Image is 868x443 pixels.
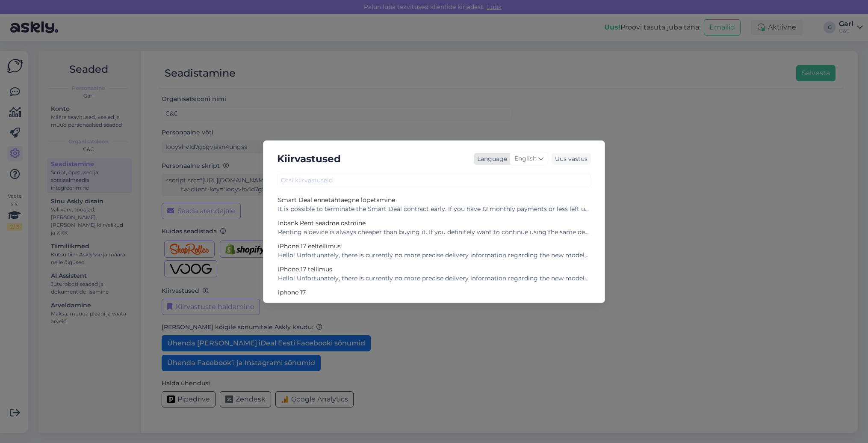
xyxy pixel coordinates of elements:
[278,219,590,228] div: Inbank Rent seadme ostmine
[277,174,591,187] input: Otsi kiirvastuseid
[278,251,590,260] div: Hello! Unfortunately, there is currently no more precise delivery information regarding the new m...
[278,274,590,283] div: Hello! Unfortunately, there is currently no more precise delivery information regarding the new m...
[278,228,590,237] div: Renting a device is always cheaper than buying it. If you definitely want to continue using the s...
[278,265,590,274] div: iPhone 17 tellimus
[514,154,537,164] span: English
[552,153,591,165] div: Uus vastus
[277,151,341,167] h5: Kiirvastused
[278,288,590,297] div: iphone 17
[278,196,590,205] div: Smart Deal ennetähtaegne lõpetamine
[278,242,590,251] div: iPhone 17 eeltellimus
[278,205,590,214] div: It is possible to terminate the Smart Deal contract early. If you have 12 monthly payments or les...
[474,155,507,164] div: Language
